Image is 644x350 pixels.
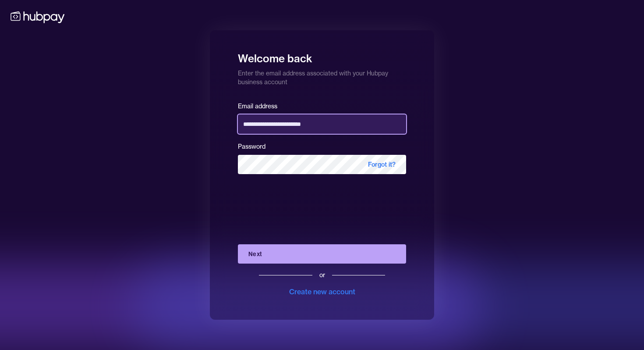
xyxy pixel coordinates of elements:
label: Password [238,143,265,150]
p: Enter the email address associated with your Hubpay business account [238,65,406,86]
div: or [319,271,325,279]
button: Next [238,244,406,264]
h1: Welcome back [238,46,406,65]
div: Create new account [289,286,355,297]
span: Forgot it? [357,155,406,174]
label: Email address [238,102,277,110]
